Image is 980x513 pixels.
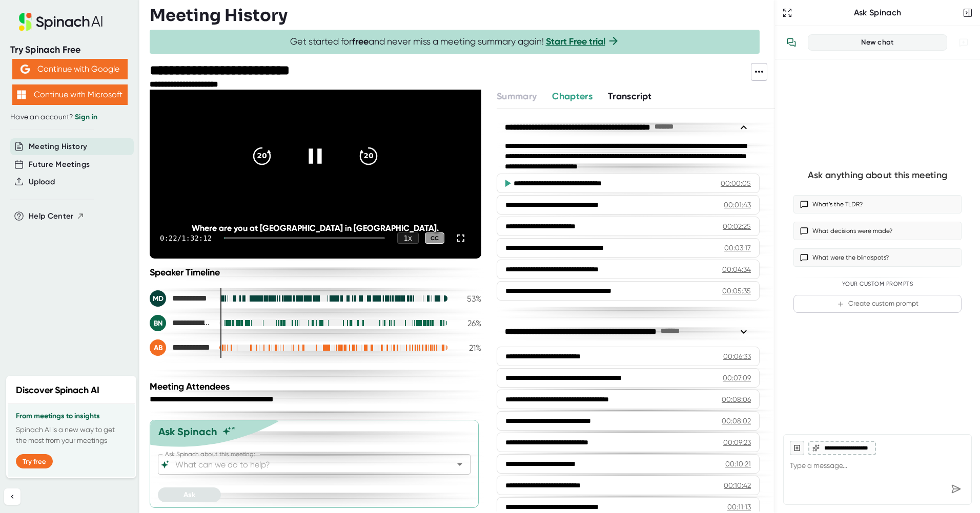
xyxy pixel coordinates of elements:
div: Ask Spinach [158,425,217,438]
div: New chat [814,38,941,47]
b: free [352,36,369,47]
button: View conversation history [781,32,802,53]
div: 00:02:25 [723,221,751,231]
div: 0:22 / 1:32:12 [160,234,212,242]
button: Close conversation sidebar [961,6,975,20]
div: 00:07:09 [723,373,751,383]
div: Your Custom Prompts [793,281,962,288]
span: Chapters [552,91,593,102]
div: 53 % [456,294,481,304]
button: Continue with Microsoft [12,84,128,105]
div: 00:08:06 [722,394,751,404]
div: Speaker Timeline [150,267,481,278]
a: Start Free trial [546,36,605,47]
span: Transcript [608,91,652,102]
button: What decisions were made? [793,222,962,240]
span: Ask [183,490,195,499]
input: What can we do to help? [173,457,437,472]
div: 00:08:02 [722,416,751,426]
button: What’s the TLDR? [793,195,962,213]
span: Help Center [29,210,74,222]
button: Open [453,457,467,472]
span: Get started for and never miss a meeting summary again! [290,36,620,48]
div: Where are you at [GEOGRAPHIC_DATA] in [GEOGRAPHIC_DATA]. [183,223,448,233]
button: Meeting History [29,141,87,153]
div: 00:05:35 [722,286,751,296]
button: Try free [16,454,53,468]
div: AB [150,339,166,356]
a: Sign in [75,113,97,121]
span: Summary [497,91,537,102]
button: Upload [29,176,55,188]
div: 00:10:42 [724,480,751,490]
div: Have an account? [10,113,129,122]
div: Ask Spinach [794,8,961,18]
button: Summary [497,90,537,103]
button: Create custom prompt [793,295,962,313]
h3: From meetings to insights [16,412,127,420]
button: Transcript [608,90,652,103]
div: CC [425,232,444,244]
div: 26 % [456,318,481,328]
div: 00:01:43 [724,200,751,210]
h2: Discover Spinach AI [16,383,99,397]
button: What were the blindspots? [793,248,962,267]
div: Betty Nissley [150,315,211,331]
div: 00:04:34 [722,264,751,274]
button: Help Center [29,210,85,222]
div: MD [150,290,166,307]
div: 00:09:23 [723,437,751,447]
div: 00:03:17 [724,243,751,253]
div: Try Spinach Free [10,44,129,56]
button: Expand to Ask Spinach page [780,6,794,20]
div: Meeting Attendees [150,381,484,392]
div: 00:11:13 [727,502,751,512]
div: Ask anything about this meeting [808,169,947,181]
button: Ask [158,487,221,502]
div: 21 % [456,343,481,353]
div: 00:10:21 [725,459,751,469]
h3: Meeting History [150,6,288,25]
div: 00:06:33 [723,351,751,361]
p: Spinach AI is a new way to get the most from your meetings [16,424,127,446]
div: BN [150,315,166,331]
div: 1 x [397,232,419,244]
img: Aehbyd4JwY73AAAAAElFTkSuQmCC [21,65,30,74]
div: Andy Bachert [150,339,211,356]
div: 00:00:05 [721,178,751,188]
div: MATT DURKEE [150,290,211,307]
div: Send message [947,480,965,498]
button: Chapters [552,90,593,103]
button: Future Meetings [29,159,90,170]
button: Continue with Google [12,59,128,79]
button: Collapse sidebar [4,488,21,505]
